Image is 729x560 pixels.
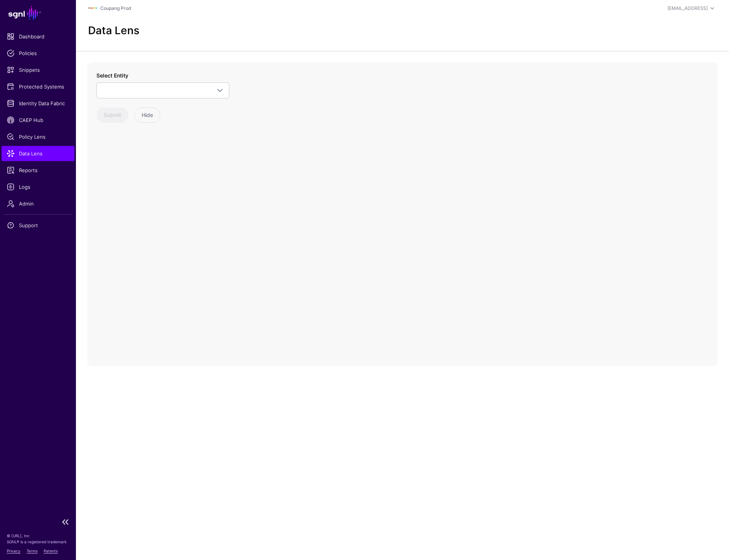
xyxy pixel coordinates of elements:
p: © [URL], Inc [7,533,69,539]
a: Data Lens [2,146,74,161]
span: Logs [7,183,69,191]
span: Snippets [7,66,69,74]
img: svg+xml;base64,PHN2ZyBpZD0iTG9nbyIgeG1sbnM9Imh0dHA6Ly93d3cudzMub3JnLzIwMDAvc3ZnIiB3aWR0aD0iMTIxLj... [88,4,97,13]
span: Policy Lens [7,133,69,141]
span: Protected Systems [7,83,69,90]
a: Dashboard [2,29,74,44]
a: SGNL [5,5,71,21]
a: CAEP Hub [2,112,74,128]
span: Policies [7,49,69,57]
a: Reports [2,163,74,178]
a: Admin [2,196,74,211]
a: Terms [27,549,38,553]
a: Policy Lens [2,129,74,144]
a: Coupang Prod [100,5,131,11]
h2: Data Lens [88,24,139,37]
span: Reports [7,166,69,174]
button: Hide [134,108,160,123]
label: Select Entity [96,71,128,79]
a: Logs [2,179,74,195]
a: Identity Data Fabric [2,96,74,111]
div: [EMAIL_ADDRESS] [667,5,708,12]
a: Protected Systems [2,79,74,94]
a: Policies [2,46,74,61]
span: Dashboard [7,33,69,40]
span: Data Lens [7,150,69,157]
span: Identity Data Fabric [7,100,69,107]
a: Privacy [7,549,21,553]
span: Admin [7,200,69,207]
a: Patents [44,549,58,553]
span: Support [7,221,69,229]
p: SGNL® is a registered trademark [7,539,69,545]
a: Snippets [2,62,74,78]
span: CAEP Hub [7,116,69,124]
